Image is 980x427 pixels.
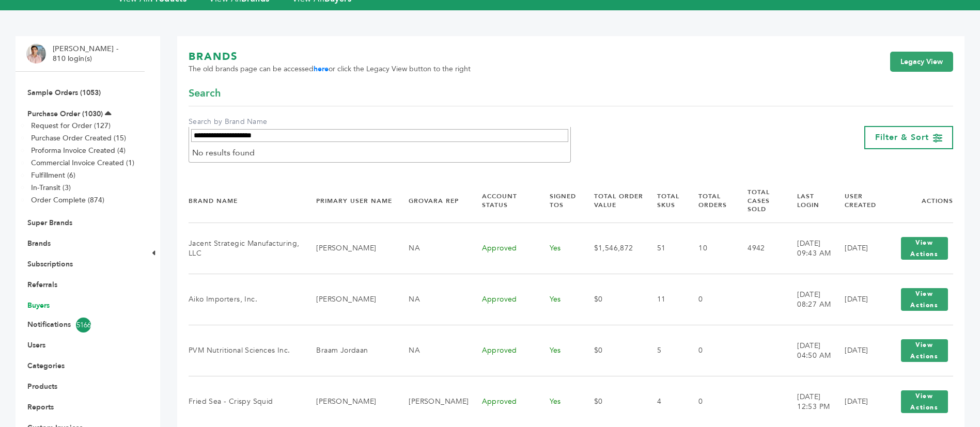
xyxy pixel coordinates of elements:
[469,274,537,325] td: Approved
[396,179,469,223] th: Grovara Rep
[189,117,571,127] label: Search by Brand Name
[31,121,111,131] a: Request for Order (127)
[189,50,471,64] h1: BRANDS
[537,223,581,274] td: Yes
[537,274,581,325] td: Yes
[832,325,883,376] td: [DATE]
[832,223,883,274] td: [DATE]
[27,340,45,350] a: Users
[31,146,126,155] a: Proforma Invoice Created (4)
[581,274,644,325] td: $0
[469,223,537,274] td: Approved
[581,223,644,274] td: $1,546,872
[27,88,101,98] a: Sample Orders (1053)
[189,144,570,162] li: No results found
[189,179,303,223] th: Brand Name
[27,402,54,412] a: Reports
[581,179,644,223] th: Total Order Value
[901,390,948,413] button: View Actions
[644,223,686,274] td: 51
[189,325,303,376] td: PVM Nutritional Sciences Inc.
[31,158,134,168] a: Commercial Invoice Created (1)
[686,274,735,325] td: 0
[31,133,126,143] a: Purchase Order Created (15)
[303,223,396,274] td: [PERSON_NAME]
[890,52,953,72] a: Legacy View
[396,274,469,325] td: NA
[537,179,581,223] th: Signed TOS
[537,325,581,376] td: Yes
[875,132,929,143] span: Filter & Sort
[784,223,832,274] td: [DATE] 09:43 AM
[735,179,784,223] th: Total Cases Sold
[27,318,133,333] a: Notifications5166
[686,223,735,274] td: 10
[31,195,104,205] a: Order Complete (874)
[27,280,57,290] a: Referrals
[735,223,784,274] td: 4942
[784,325,832,376] td: [DATE] 04:50 AM
[901,237,948,260] button: View Actions
[303,325,396,376] td: Braam Jordaan
[27,301,50,310] a: Buyers
[396,325,469,376] td: NA
[76,318,91,333] span: 5166
[784,274,832,325] td: [DATE] 08:27 AM
[832,179,883,223] th: User Created
[27,218,72,228] a: Super Brands
[27,239,51,248] a: Brands
[832,274,883,325] td: [DATE]
[784,179,832,223] th: Last Login
[189,86,221,101] span: Search
[189,223,303,274] td: Jacent Strategic Manufacturing, LLC
[581,325,644,376] td: $0
[189,274,303,325] td: Aiko Importers, Inc.
[644,325,686,376] td: 5
[686,325,735,376] td: 0
[303,179,396,223] th: Primary User Name
[31,170,75,180] a: Fulfillment (6)
[31,183,71,193] a: In-Transit (3)
[53,44,121,64] li: [PERSON_NAME] - 810 login(s)
[901,339,948,362] button: View Actions
[469,325,537,376] td: Approved
[27,382,57,391] a: Products
[396,223,469,274] td: NA
[469,179,537,223] th: Account Status
[644,274,686,325] td: 11
[314,64,329,74] a: here
[27,259,73,269] a: Subscriptions
[191,129,568,142] input: Search
[27,361,65,371] a: Categories
[901,288,948,311] button: View Actions
[686,179,735,223] th: Total Orders
[189,64,471,74] span: The old brands page can be accessed or click the Legacy View button to the right
[644,179,686,223] th: Total SKUs
[303,274,396,325] td: [PERSON_NAME]
[27,109,103,119] a: Purchase Order (1030)
[883,179,953,223] th: Actions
